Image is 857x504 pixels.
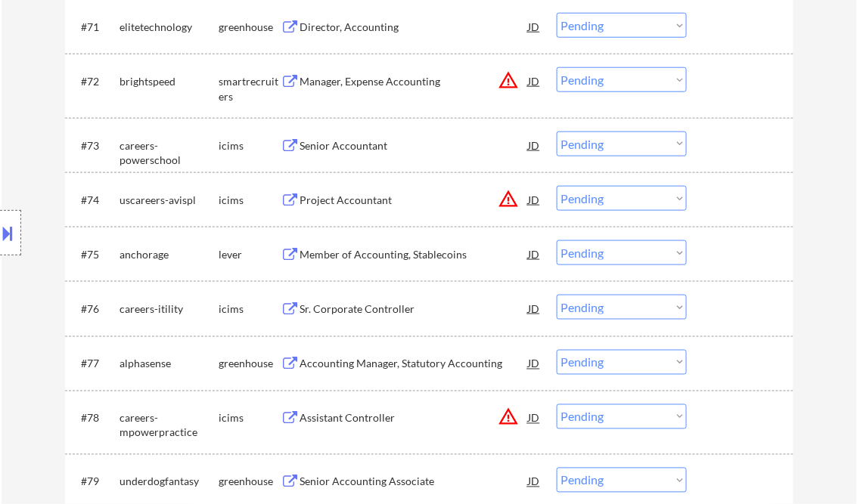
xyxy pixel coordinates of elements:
[120,411,219,441] div: careers-mpowerpractice
[527,295,542,322] div: JD
[120,74,219,89] div: brightspeed
[527,13,542,40] div: JD
[527,131,542,159] div: JD
[300,20,529,35] div: Director, Accounting
[300,301,529,317] div: Sr. Corporate Controller
[498,407,520,428] button: warning_amber
[120,475,219,490] div: underdogfantasy
[82,411,108,426] div: #78
[527,240,542,267] div: JD
[300,138,529,153] div: Senior Accountant
[82,74,108,89] div: #72
[527,67,542,94] div: JD
[300,475,529,490] div: Senior Accounting Associate
[498,70,520,91] button: warning_amber
[120,20,219,35] div: elitetechnology
[300,357,529,372] div: Accounting Manager, Statutory Accounting
[219,475,281,490] div: greenhouse
[219,411,281,426] div: icims
[300,411,529,426] div: Assistant Controller
[527,350,542,377] div: JD
[527,404,542,431] div: JD
[219,74,281,104] div: smartrecruiters
[527,186,542,213] div: JD
[527,468,542,495] div: JD
[498,188,520,209] button: warning_amber
[82,475,108,490] div: #79
[82,20,108,35] div: #71
[300,74,529,89] div: Manager, Expense Accounting
[300,193,529,208] div: Project Accountant
[300,247,529,262] div: Member of Accounting, Stablecoins
[219,20,281,35] div: greenhouse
